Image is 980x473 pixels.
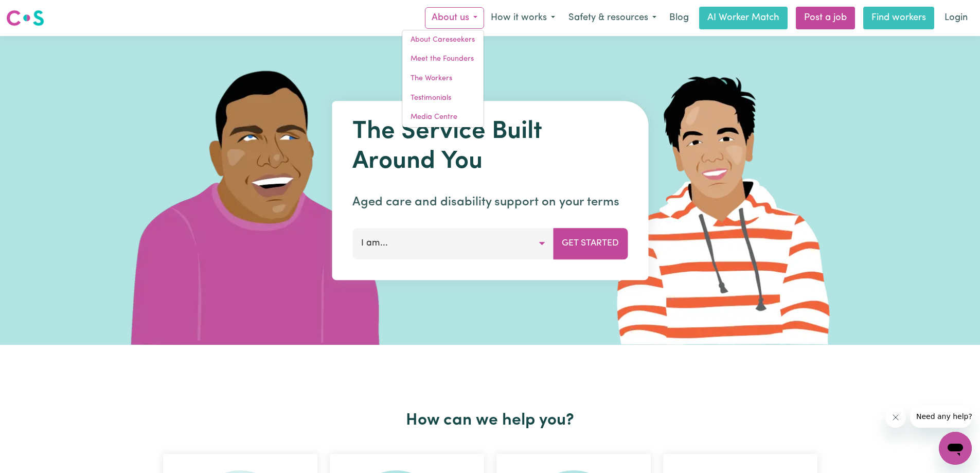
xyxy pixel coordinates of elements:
iframe: Close message [885,407,906,428]
p: Aged care and disability support on your terms [352,193,628,212]
a: The Workers [402,69,484,89]
button: Get Started [553,228,628,259]
a: Testimonials [402,89,484,108]
iframe: Button to launch messaging window [939,432,972,465]
a: Blog [663,7,695,29]
a: Login [938,7,974,29]
a: Post a job [796,7,855,29]
button: How it works [484,7,562,29]
a: Careseekers logo [6,6,44,30]
a: Find workers [863,7,934,29]
button: About us [425,7,484,29]
h2: How can we help you? [157,411,824,430]
button: Safety & resources [562,7,663,29]
button: I am... [352,228,554,259]
div: About us [402,30,484,128]
h1: The Service Built Around You [352,117,628,177]
a: Media Centre [402,108,484,127]
a: About Careseekers [402,30,484,50]
span: Need any help? [6,7,62,15]
a: AI Worker Match [699,7,788,29]
iframe: Message from company [910,405,972,428]
img: Careseekers logo [6,9,44,27]
a: Meet the Founders [402,49,484,69]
